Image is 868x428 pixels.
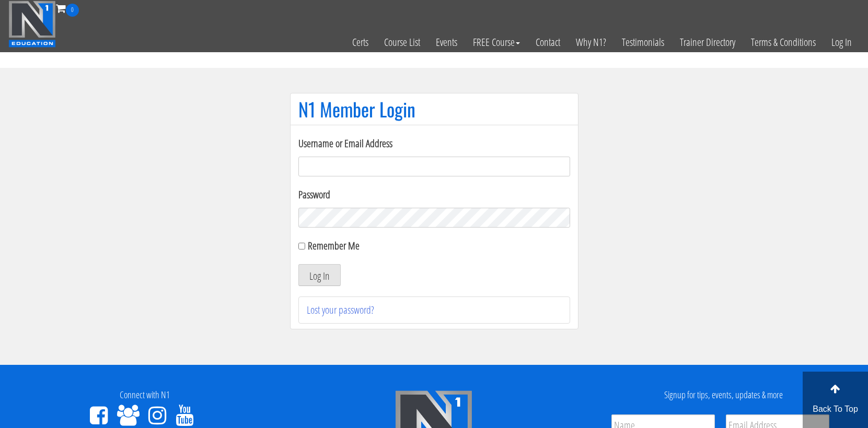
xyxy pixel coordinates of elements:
[465,17,528,68] a: FREE Course
[298,264,341,286] button: Log In
[824,17,860,68] a: Log In
[344,17,376,68] a: Certs
[614,17,672,68] a: Testimonials
[56,1,79,15] a: 0
[66,4,79,17] span: 0
[803,403,868,415] p: Back To Top
[298,187,570,203] label: Password
[307,303,374,317] a: Lost your password?
[568,17,614,68] a: Why N1?
[308,239,360,253] label: Remember Me
[298,136,570,151] label: Username or Email Address
[672,17,743,68] a: Trainer Directory
[376,17,428,68] a: Course List
[586,390,860,400] h4: Signup for tips, events, updates & more
[528,17,568,68] a: Contact
[298,99,570,120] h1: N1 Member Login
[8,1,56,47] img: n1-education
[8,390,282,400] h4: Connect with N1
[428,17,465,68] a: Events
[743,17,824,68] a: Terms & Conditions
